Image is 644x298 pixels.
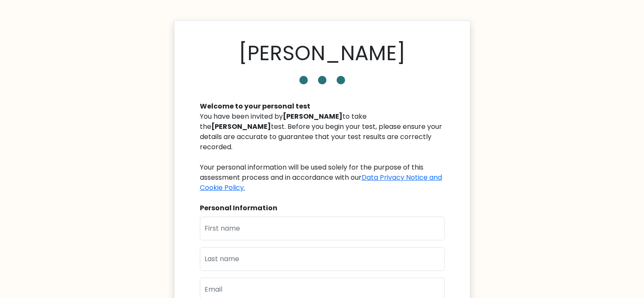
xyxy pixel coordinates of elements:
[200,217,445,240] input: First name
[211,122,271,131] b: [PERSON_NAME]
[239,41,406,66] h1: [PERSON_NAME]
[283,111,343,121] b: [PERSON_NAME]
[200,203,445,213] div: Personal Information
[200,101,445,111] div: Welcome to your personal test
[200,247,445,271] input: Last name
[200,111,445,193] div: You have been invited by to take the test. Before you begin your test, please ensure your details...
[200,173,442,192] a: Data Privacy Notice and Cookie Policy.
